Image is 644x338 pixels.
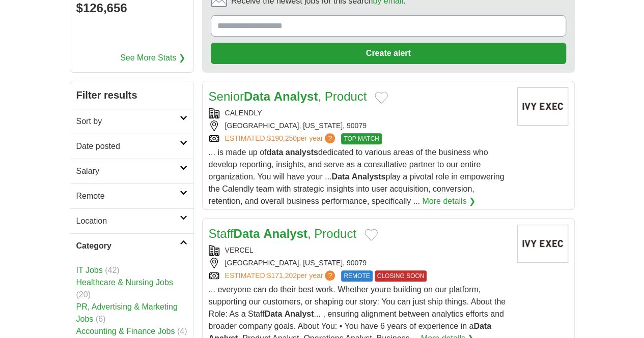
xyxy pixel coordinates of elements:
[70,233,193,258] a: Category
[76,266,103,274] a: IT Jobs
[352,172,386,181] strong: Analysts
[265,310,283,318] strong: Data
[76,190,180,202] h2: Remote
[267,271,296,280] span: $171,202
[70,134,193,159] a: Date posted
[266,148,283,157] strong: data
[244,89,270,103] strong: Data
[76,115,180,128] h2: Sort by
[76,240,180,252] h2: Category
[422,195,475,207] a: More details ❯
[263,227,307,240] strong: Analyst
[209,89,367,103] a: SeniorData Analyst, Product
[209,227,356,240] a: StaffData Analyst, Product
[365,229,378,241] button: Add to favorite jobs
[209,120,509,131] div: [GEOGRAPHIC_DATA], [US_STATE], 90079
[325,133,335,143] span: ?
[209,258,509,268] div: [GEOGRAPHIC_DATA], [US_STATE], 90079
[70,159,193,183] a: Salary
[70,208,193,233] a: Location
[76,165,180,177] h2: Salary
[120,52,185,64] a: See More Stats ❯
[285,310,314,318] strong: Analyst
[209,108,509,118] div: CALENDLY
[517,225,568,263] img: Company logo
[233,227,260,240] strong: Data
[96,315,106,323] span: (6)
[331,172,349,181] strong: Data
[274,89,318,103] strong: Analyst
[267,134,296,142] span: $190,250
[211,43,566,64] button: Create alert
[76,215,180,227] h2: Location
[76,302,178,323] a: PR, Advertising & Marketing Jobs
[375,91,388,104] button: Add to favorite jobs
[225,133,338,144] a: ESTIMATED:$190,250per year?
[209,245,509,256] div: VERCEL
[473,322,491,330] strong: Data
[76,327,175,335] a: Accounting & Finance Jobs
[76,290,91,299] span: (20)
[341,133,381,144] span: TOP MATCH
[70,183,193,208] a: Remote
[286,148,318,157] strong: analysts
[225,270,338,282] a: ESTIMATED:$171,202per year?
[70,81,193,109] h2: Filter results
[105,266,119,274] span: (42)
[76,140,180,152] h2: Date posted
[177,327,187,335] span: (4)
[375,270,427,282] span: CLOSING SOON
[517,87,568,126] img: Company logo
[70,109,193,134] a: Sort by
[341,270,372,282] span: REMOTE
[209,148,505,205] span: ... is made up of dedicated to various areas of the business who develop reporting, insights, and...
[76,278,173,287] a: Healthcare & Nursing Jobs
[325,270,335,281] span: ?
